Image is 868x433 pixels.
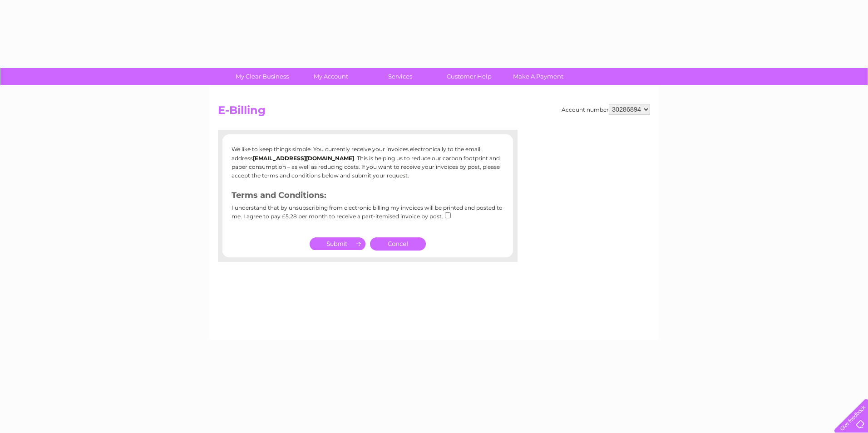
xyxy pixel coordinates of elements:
[310,237,365,250] input: Submit
[294,68,369,85] a: My Account
[253,155,354,162] b: [EMAIL_ADDRESS][DOMAIN_NAME]
[370,237,426,251] a: Cancel
[225,68,300,85] a: My Clear Business
[432,68,507,85] a: Customer Help
[232,145,504,180] p: We like to keep things simple. You currently receive your invoices electronically to the email ad...
[501,68,576,85] a: Make A Payment
[232,189,504,205] h3: Terms and Conditions:
[562,104,650,115] div: Account number
[218,104,650,121] h2: E-Billing
[232,205,504,226] div: I understand that by unsubscribing from electronic billing my invoices will be printed and posted...
[363,68,438,85] a: Services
